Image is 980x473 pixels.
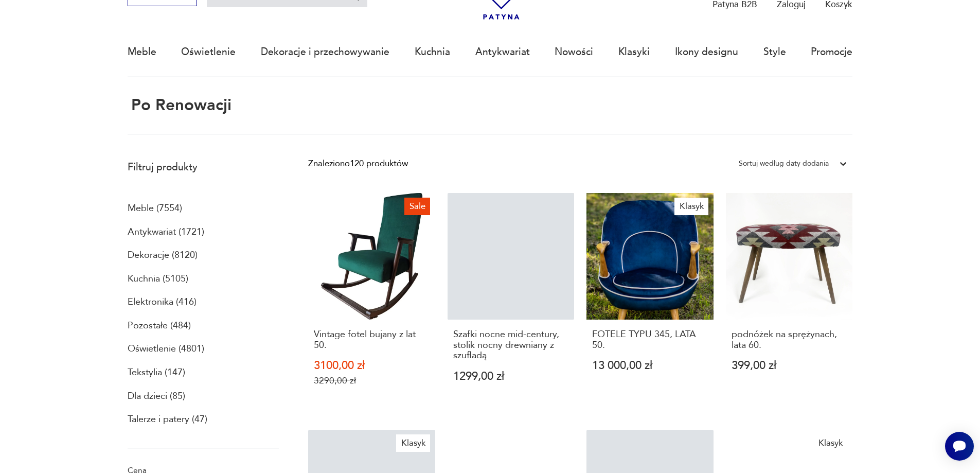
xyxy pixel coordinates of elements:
a: Promocje [811,28,852,76]
a: Antykwariat [475,28,530,76]
a: SaleVintage fotel bujany z lat 50.Vintage fotel bujany z lat 50.3100,00 zł3290,00 zł [308,193,435,410]
p: 13 000,00 zł [592,360,708,371]
p: 399,00 zł [732,360,847,371]
p: Filtruj produkty [128,161,279,174]
a: Klasyki [618,28,650,76]
a: Meble [128,28,156,76]
a: Dekoracje (8120) [128,247,198,264]
a: Szafki nocne mid-century, stolik nocny drewniany z szufladąSzafki nocne mid-century, stolik nocny... [448,193,575,410]
a: Oświetlenie (4801) [128,340,204,358]
a: Oświetlenie [181,28,236,76]
p: 1299,00 zł [453,371,569,382]
h3: FOTELE TYPU 345, LATA 50. [592,329,708,351]
h3: Vintage fotel bujany z lat 50. [314,329,430,351]
h1: po renowacji [128,97,231,114]
a: Kuchnia [415,28,450,76]
div: Sortuj według daty dodania [739,157,829,170]
a: Dla dzieci (85) [128,388,185,405]
h3: podnóżek na sprężynach, lata 60. [732,329,847,351]
a: Style [763,28,786,76]
a: Elektronika (416) [128,293,197,311]
a: Kuchnia (5105) [128,270,188,288]
a: Meble (7554) [128,200,182,217]
a: Nowości [555,28,593,76]
a: Pozostałe (484) [128,317,191,335]
div: Znaleziono 120 produktów [308,157,408,170]
a: Ikony designu [675,28,738,76]
h3: Szafki nocne mid-century, stolik nocny drewniany z szufladą [453,329,569,361]
a: Talerze i patery (47) [128,411,207,428]
a: Antykwariat (1721) [128,223,204,241]
p: 3290,00 zł [314,375,430,386]
a: podnóżek na sprężynach, lata 60.podnóżek na sprężynach, lata 60.399,00 zł [726,193,853,410]
a: Dekoracje i przechowywanie [261,28,389,76]
p: 3100,00 zł [314,360,430,371]
a: Tekstylia (147) [128,364,185,381]
a: KlasykFOTELE TYPU 345, LATA 50.FOTELE TYPU 345, LATA 50.13 000,00 zł [586,193,714,410]
iframe: Smartsupp widget button [945,432,974,461]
